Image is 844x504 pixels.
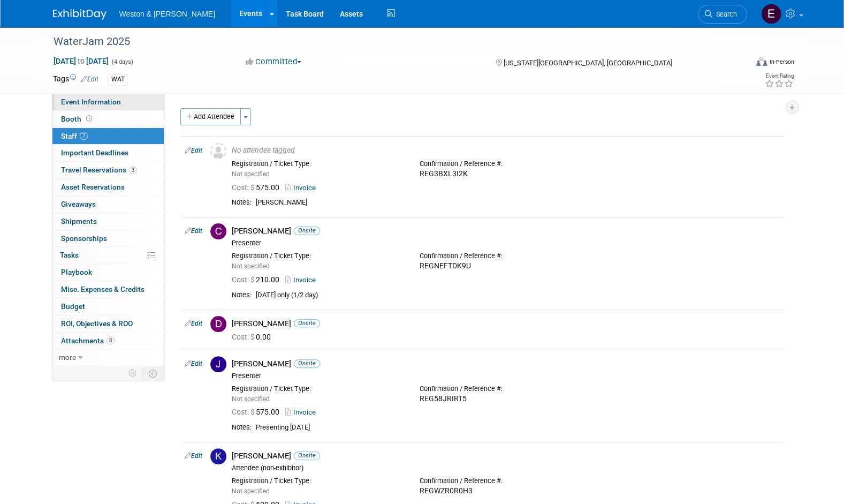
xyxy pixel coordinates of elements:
[285,276,320,284] a: Invoice
[52,333,164,349] a: Attachments8
[61,319,133,328] span: ROI, Objectives & ROO
[108,74,128,85] div: WAT
[232,319,779,329] div: [PERSON_NAME]
[764,73,793,79] div: Event Rating
[185,320,202,327] a: Edit
[185,452,202,460] a: Edit
[232,239,779,247] div: Presenter
[52,179,164,195] a: Asset Reservations
[761,4,781,24] img: Edyn Winter
[232,451,779,461] div: [PERSON_NAME]
[61,268,92,276] span: Playbook
[232,408,256,416] span: Cost: $
[61,217,97,225] span: Shipments
[420,252,591,260] div: Confirmation / Reference #:
[232,385,404,393] div: Registration / Ticket Type:
[232,183,284,192] span: 575.00
[294,452,320,460] span: Onsite
[420,169,591,179] div: REG3BXL3I2K
[59,353,76,362] span: more
[210,356,226,372] img: J.jpg
[52,111,164,127] a: Booth
[52,247,164,264] a: Tasks
[232,372,779,380] div: Presenter
[52,315,164,332] a: ROI, Objectives & ROO
[210,448,226,464] img: K.jpg
[232,275,284,284] span: 210.00
[52,145,164,161] a: Important Deadlines
[61,183,125,191] span: Asset Reservations
[129,166,137,174] span: 3
[232,183,256,192] span: Cost: $
[61,115,94,123] span: Booth
[256,198,779,207] div: [PERSON_NAME]
[232,160,404,168] div: Registration / Ticket Type:
[684,56,794,72] div: Event Format
[232,395,270,403] span: Not specified
[232,477,404,485] div: Registration / Ticket Type:
[232,291,252,299] div: Notes:
[61,148,128,157] span: Important Deadlines
[52,94,164,110] a: Event Information
[285,184,320,192] a: Invoice
[180,108,241,125] button: Add Attendee
[210,223,226,239] img: C.jpg
[185,360,202,367] a: Edit
[210,316,226,332] img: D.jpg
[232,333,256,341] span: Cost: $
[232,464,779,472] div: Attendee (non-exhibitor)
[420,394,591,404] div: REG58JRIRT5
[256,291,779,300] div: [DATE] only (1/2 day)
[119,10,215,18] span: Weston & [PERSON_NAME]
[420,486,591,496] div: REGWZR0R0H3
[420,261,591,271] div: REGNEFTDK9U
[256,423,779,432] div: Presenting [DATE]
[53,9,107,20] img: ExhibitDay
[420,477,591,485] div: Confirmation / Reference #:
[420,385,591,393] div: Confirmation / Reference #:
[61,97,121,106] span: Event Information
[52,196,164,213] a: Giveaways
[52,298,164,315] a: Budget
[420,160,591,168] div: Confirmation / Reference #:
[53,56,109,66] span: [DATE] [DATE]
[111,58,133,65] span: (4 days)
[61,166,137,174] span: Travel Reservations
[185,227,202,235] a: Edit
[769,58,794,66] div: In-Person
[53,73,98,86] td: Tags
[61,200,96,208] span: Giveaways
[52,230,164,247] a: Sponsorships
[242,56,306,67] button: Committed
[61,302,85,311] span: Budget
[76,57,86,65] span: to
[285,408,320,416] a: Invoice
[232,170,270,178] span: Not specified
[232,333,275,341] span: 0.00
[232,198,252,207] div: Notes:
[698,5,747,24] a: Search
[107,336,115,344] span: 8
[124,366,142,380] td: Personalize Event Tab Strip
[712,10,737,18] span: Search
[232,359,779,369] div: [PERSON_NAME]
[84,115,94,123] span: Booth not reserved yet
[61,285,145,294] span: Misc. Expenses & Credits
[232,275,256,284] span: Cost: $
[50,32,731,51] div: WaterJam 2025
[52,213,164,230] a: Shipments
[294,227,320,235] span: Onsite
[61,336,115,345] span: Attachments
[232,487,270,495] span: Not specified
[504,59,672,67] span: [US_STATE][GEOGRAPHIC_DATA], [GEOGRAPHIC_DATA]
[52,162,164,178] a: Travel Reservations3
[232,262,270,270] span: Not specified
[756,57,767,66] img: Format-Inperson.png
[81,76,98,83] a: Edit
[210,143,226,159] img: Unassigned-User-Icon.png
[232,408,284,416] span: 575.00
[232,226,779,236] div: [PERSON_NAME]
[232,146,779,155] div: No attendee tagged
[52,281,164,298] a: Misc. Expenses & Credits
[80,132,88,140] span: 7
